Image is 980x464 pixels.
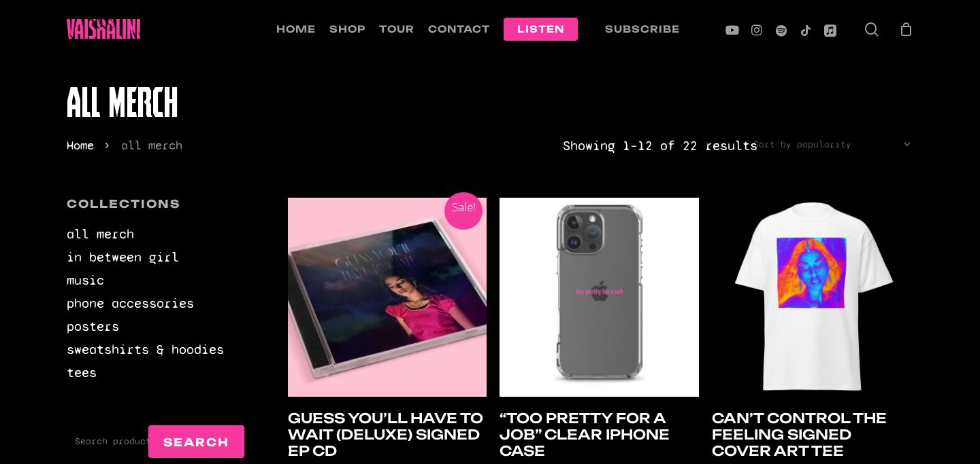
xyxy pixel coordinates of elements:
select: Shop order [742,130,914,159]
a: shop [329,23,365,35]
span: Subscribe [605,23,680,35]
a: tour [379,23,414,35]
p: Showing 1–12 of 22 results [563,137,757,156]
a: all merch [67,225,244,244]
img: Vaishalini [67,19,140,39]
img: Can't Control the Feeling T-Shirt! [712,198,911,397]
a: phone accessories [67,294,244,313]
h1: all merch [67,86,914,118]
a: posters [67,317,244,336]
a: sweatshirts & hoodies [67,340,244,359]
a: Cart [899,22,914,37]
a: Subscribe [591,23,693,35]
span: all merch [121,138,182,153]
input: Search products… [67,425,244,458]
a: contact [428,23,490,35]
a: home [276,23,316,35]
button: Search [148,425,244,458]
a: in between girl [67,248,244,267]
span: listen [517,23,564,35]
h4: Collections [67,195,244,213]
a: Home [67,137,94,154]
a: music [67,271,244,290]
a: tees [67,363,244,382]
a: listen [504,23,578,35]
